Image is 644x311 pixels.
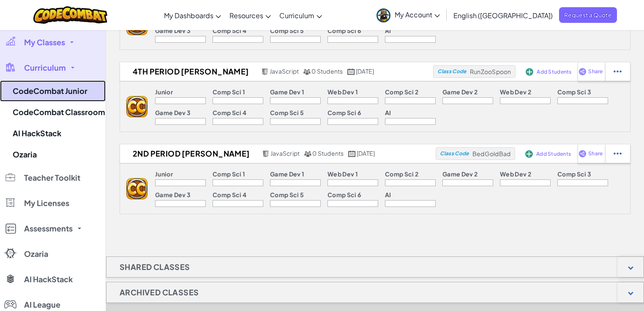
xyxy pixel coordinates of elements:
[213,88,245,95] p: Comp Sci 1
[536,151,571,157] span: Add Students
[275,4,326,27] a: Curriculum
[385,27,391,34] p: AI
[106,256,203,278] h1: Shared Classes
[120,65,433,78] a: 4th Period [PERSON_NAME] JavaScript 0 Students [DATE]
[357,149,375,157] span: [DATE]
[270,88,304,95] p: Game Dev 1
[270,171,304,177] p: Game Dev 1
[442,171,478,177] p: Game Dev 2
[304,151,311,157] img: MultipleUsers.png
[525,150,533,158] img: IconAddStudents.svg
[312,149,344,157] span: 0 Students
[155,88,173,95] p: Junior
[213,171,245,177] p: Comp Sci 1
[303,69,311,75] img: MultipleUsers.png
[327,109,361,116] p: Comp Sci 6
[557,88,591,95] p: Comp Sci 3
[24,39,65,46] span: My Classes
[213,27,246,34] p: Comp Sci 4
[24,250,48,258] span: Ozaria
[395,10,440,19] span: My Account
[24,64,66,72] span: Curriculum
[453,11,553,20] span: English ([GEOGRAPHIC_DATA])
[372,2,444,28] a: My Account
[537,69,571,74] span: Add Students
[442,88,478,95] p: Game Dev 2
[579,150,587,157] img: IconShare_Purple.svg
[437,69,466,74] span: Class Code
[348,151,356,157] img: calendar.svg
[614,68,622,75] img: IconStudentEllipsis.svg
[120,65,259,78] h2: 4th Period [PERSON_NAME]
[24,174,80,182] span: Teacher Toolkit
[213,109,246,116] p: Comp Sci 4
[588,69,603,74] span: Share
[160,4,225,27] a: My Dashboards
[347,69,355,75] img: calendar.svg
[385,88,418,95] p: Comp Sci 2
[385,109,391,116] p: AI
[120,147,436,160] a: 2nd Period [PERSON_NAME] JavaScript 0 Students [DATE]
[500,88,531,95] p: Web Dev 2
[557,171,591,177] p: Comp Sci 3
[579,68,587,75] img: IconShare_Purple.svg
[155,191,191,198] p: Game Dev 3
[270,109,304,116] p: Comp Sci 5
[164,11,213,20] span: My Dashboards
[261,69,269,75] img: javascript.png
[155,171,173,177] p: Junior
[588,151,603,156] span: Share
[225,4,275,27] a: Resources
[327,27,361,34] p: Comp Sci 6
[377,8,390,22] img: avatar
[155,27,191,34] p: Game Dev 3
[213,191,246,198] p: Comp Sci 4
[229,11,263,20] span: Resources
[155,109,191,116] p: Game Dev 3
[526,68,533,76] img: IconAddStudents.svg
[270,27,304,34] p: Comp Sci 5
[327,171,358,177] p: Web Dev 1
[24,225,73,232] span: Assessments
[311,67,343,75] span: 0 Students
[270,191,304,198] p: Comp Sci 5
[449,4,557,27] a: English ([GEOGRAPHIC_DATA])
[440,151,469,156] span: Class Code
[614,150,622,157] img: IconStudentEllipsis.svg
[106,282,212,303] h1: Archived Classes
[385,191,391,198] p: AI
[270,67,299,75] span: JavaScript
[126,178,147,199] img: logo
[120,147,260,160] h2: 2nd Period [PERSON_NAME]
[500,171,531,177] p: Web Dev 2
[327,191,361,198] p: Comp Sci 6
[470,68,511,75] span: RunZooSpoon
[24,275,73,283] span: AI HackStack
[33,6,107,24] img: CodeCombat logo
[279,11,314,20] span: Curriculum
[126,96,147,117] img: logo
[24,199,69,207] span: My Licenses
[327,88,358,95] p: Web Dev 1
[262,151,270,157] img: javascript.png
[24,301,60,308] span: AI League
[356,67,374,75] span: [DATE]
[270,149,300,157] span: JavaScript
[472,150,511,157] span: BedGoldBad
[559,7,617,23] a: Request a Quote
[385,171,418,177] p: Comp Sci 2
